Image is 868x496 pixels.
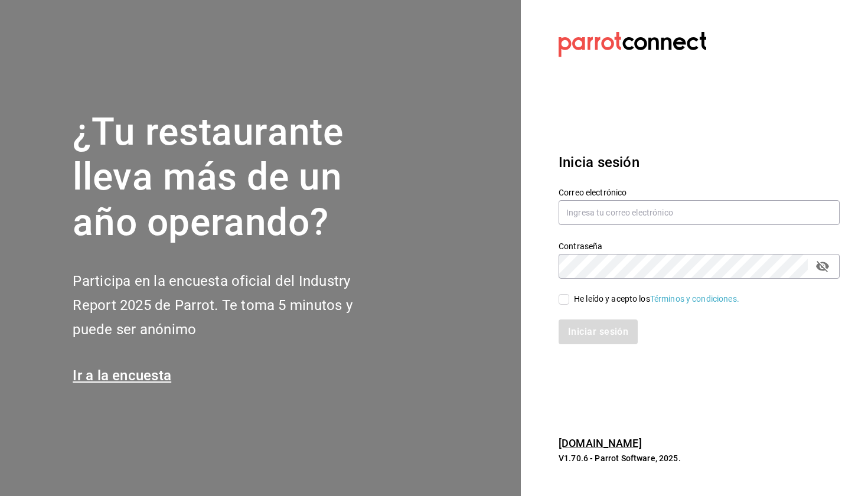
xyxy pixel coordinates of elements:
[559,200,840,225] input: Ingresa tu correo electrónico
[559,188,840,196] label: Correo electrónico
[559,452,840,464] p: V1.70.6 - Parrot Software, 2025.
[73,269,391,341] h2: Participa en la encuesta oficial del Industry Report 2025 de Parrot. Te toma 5 minutos y puede se...
[73,367,171,384] a: Ir a la encuesta
[574,293,739,305] div: He leído y acepto los
[73,110,391,246] h1: ¿Tu restaurante lleva más de un año operando?
[559,437,642,449] a: [DOMAIN_NAME]
[559,152,840,173] h3: Inicia sesión
[812,256,833,276] button: passwordField
[650,294,739,304] a: Términos y condiciones.
[559,242,840,250] label: Contraseña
